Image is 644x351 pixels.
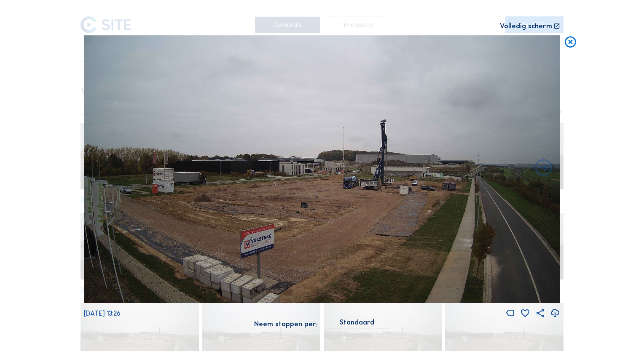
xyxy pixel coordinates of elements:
[533,158,554,179] i: Back
[500,23,552,30] div: Volledig scherm
[84,35,560,303] img: Image
[340,319,374,326] div: Standaard
[84,309,121,317] span: [DATE] 13:26
[324,319,390,328] div: Standaard
[254,321,318,327] div: Neem stappen per:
